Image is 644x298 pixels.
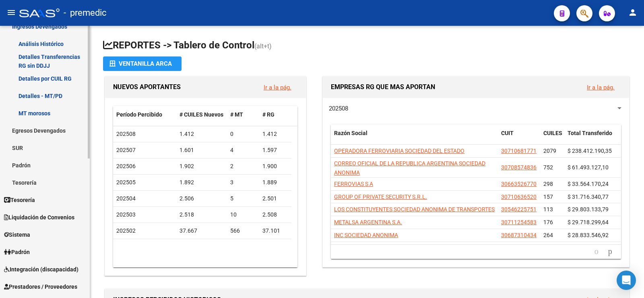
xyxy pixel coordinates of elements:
[501,181,537,187] span: 30663526770
[4,230,30,239] span: Sistema
[254,42,272,50] span: (alt+t)
[116,211,136,218] span: 202503
[109,56,175,71] div: Ventanilla ARCA
[498,125,540,151] datatable-header-cell: CUIT
[262,146,288,155] div: 1.597
[180,129,224,139] div: 1.412
[501,232,537,238] span: 30687310434
[568,181,609,187] span: $ 33.564.170,24
[543,164,553,171] span: 752
[116,163,136,169] span: 202506
[501,219,537,225] span: 30711254583
[230,178,256,187] div: 3
[262,194,288,203] div: 2.501
[334,219,402,225] span: METALSA ARGENTINA S.A.
[180,111,223,118] span: # CUILES Nuevos
[501,194,537,200] span: 30710636520
[329,105,348,112] span: 202508
[116,179,136,185] span: 202505
[334,130,367,136] span: Razón Social
[501,164,537,171] span: 30708574836
[180,210,224,219] div: 2.518
[4,282,77,291] span: Prestadores / Proveedores
[262,226,288,235] div: 37.101
[176,106,227,123] datatable-header-cell: # CUILES Nuevos
[617,271,636,290] div: Open Intercom Messenger
[116,147,136,153] span: 202507
[334,160,485,176] span: CORREO OFICIAL DE LA REPUBLICA ARGENTINA SOCIEDAD ANONIMA
[334,206,495,213] span: LOS CONSTITUYENTES SOCIEDAD ANONIMA DE TRANSPORTES
[568,164,609,171] span: $ 61.493.127,10
[4,265,78,274] span: Integración (discapacidad)
[568,194,609,200] span: $ 31.716.340,77
[103,56,182,71] button: Ventanilla ARCA
[568,232,609,238] span: $ 28.833.546,92
[230,194,256,203] div: 5
[262,178,288,187] div: 1.889
[591,247,602,256] a: go to previous page
[543,181,553,187] span: 298
[331,125,498,151] datatable-header-cell: Razón Social
[4,213,74,222] span: Liquidación de Convenios
[543,194,553,200] span: 157
[543,130,562,136] span: CUILES
[230,226,256,235] div: 566
[180,226,224,235] div: 37.667
[103,39,631,53] h1: REPORTES -> Tablero de Control
[230,146,256,155] div: 4
[334,232,398,238] span: INC SOCIEDAD ANONIMA
[587,84,615,91] a: Ir a la pág.
[501,148,537,154] span: 30710681771
[628,8,638,17] mat-icon: person
[227,106,259,123] datatable-header-cell: # MT
[259,106,291,123] datatable-header-cell: # RG
[64,4,107,22] span: - premedic
[331,83,435,91] span: EMPRESAS RG QUE MAS APORTAN
[568,206,609,213] span: $ 29.803.133,79
[564,125,621,151] datatable-header-cell: Total Transferido
[230,111,243,118] span: # MT
[605,247,616,256] a: go to next page
[568,219,609,225] span: $ 29.718.299,64
[4,248,30,256] span: Padrón
[334,194,427,200] span: GROUP OF PRIVATE SECURITY S.R.L.
[568,148,612,154] span: $ 238.412.190,35
[257,80,298,95] button: Ir a la pág.
[230,210,256,219] div: 10
[543,232,553,238] span: 264
[116,195,136,202] span: 202504
[262,162,288,171] div: 1.900
[180,194,224,203] div: 2.506
[113,106,176,123] datatable-header-cell: Período Percibido
[180,162,224,171] div: 1.902
[6,8,16,17] mat-icon: menu
[262,129,288,139] div: 1.412
[180,178,224,187] div: 1.892
[543,148,556,154] span: 2079
[334,181,373,187] span: FERROVIAS S A
[501,206,537,213] span: 30546225751
[543,219,553,225] span: 176
[116,131,136,137] span: 202508
[334,148,464,154] span: OPERADORA FERROVIARIA SOCIEDAD DEL ESTADO
[580,80,621,95] button: Ir a la pág.
[262,111,275,118] span: # RG
[113,83,181,91] span: NUEVOS APORTANTES
[264,84,291,91] a: Ir a la pág.
[116,111,162,118] span: Período Percibido
[230,129,256,139] div: 0
[116,227,136,234] span: 202502
[262,210,288,219] div: 2.508
[540,125,564,151] datatable-header-cell: CUILES
[4,196,35,204] span: Tesorería
[230,162,256,171] div: 2
[568,130,612,136] span: Total Transferido
[180,146,224,155] div: 1.601
[543,206,553,213] span: 113
[501,130,514,136] span: CUIT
